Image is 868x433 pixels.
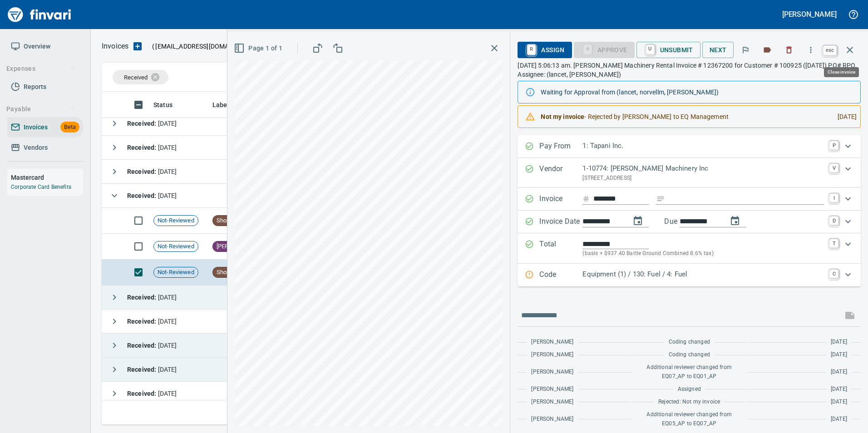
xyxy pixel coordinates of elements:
[823,45,837,55] a: esc
[829,141,838,150] a: P
[518,264,861,286] div: Expand
[574,45,635,53] div: Equipment required
[829,216,838,225] a: D
[113,70,168,84] div: Received
[127,120,158,127] strong: Received :
[154,216,198,225] span: Not-Reviewed
[153,99,184,110] span: Status
[582,249,824,258] p: (basis + $937.40 Battle Ground Combined 8.6% tax)
[831,338,847,347] span: [DATE]
[102,41,128,52] nav: breadcrumb
[7,36,83,57] a: Overview
[801,40,821,60] button: More
[127,168,158,175] strong: Received :
[531,338,573,347] span: [PERSON_NAME]
[102,41,128,52] p: Invoices
[124,74,148,81] span: Received
[525,42,564,58] span: Assign
[212,99,244,110] span: Labels
[646,44,655,54] a: U
[829,163,838,172] a: V
[582,269,824,280] p: Equipment (1) / 130: Fuel / 4: Fuel
[637,363,741,381] span: Additional reviewer changed from EQ07_AP to EQ01_AP
[3,101,79,118] button: Payable
[531,415,573,424] span: [PERSON_NAME]
[127,318,158,325] strong: Received :
[127,168,177,175] span: [DATE]
[539,239,582,258] p: Total
[7,77,83,97] a: Reports
[582,174,824,183] p: [STREET_ADDRESS]
[541,113,584,120] strong: Not my invoice
[11,184,71,190] a: Corporate Card Benefits
[128,41,147,52] button: Upload an Invoice
[830,108,857,125] div: [DATE]
[127,342,177,349] span: [DATE]
[5,4,74,25] img: Finvari
[829,269,838,278] a: C
[518,233,861,264] div: Expand
[6,63,75,74] span: Expenses
[147,42,261,51] p: ( )
[724,210,746,232] button: change due date
[153,99,173,110] span: Status
[518,61,861,79] p: [DATE] 5:06:13 am. [PERSON_NAME] Machinery Rental Invoice # 12367200 for Customer # 100925 ([DATE...
[831,385,847,394] span: [DATE]
[839,305,861,326] span: This records your message into the invoice and notifies anyone mentioned
[539,141,582,153] p: Pay From
[669,350,710,359] span: Coding changed
[154,42,259,51] span: [EMAIL_ADDRESS][DOMAIN_NAME]
[780,7,839,21] button: [PERSON_NAME]
[127,294,177,301] span: [DATE]
[127,294,158,301] strong: Received :
[527,44,536,54] a: R
[539,163,582,182] p: Vendor
[539,269,582,281] p: Code
[127,390,158,397] strong: Received :
[702,42,734,59] button: Next
[24,122,48,133] span: Invoices
[829,239,838,248] a: T
[664,216,707,227] p: Due
[541,84,853,100] div: Waiting for Approval from (lancet, norvellm, [PERSON_NAME])
[127,318,177,325] span: [DATE]
[656,194,665,203] svg: Invoice description
[531,350,573,359] span: [PERSON_NAME]
[127,120,177,127] span: [DATE]
[539,216,582,228] p: Invoice Date
[678,385,701,394] span: Assigned
[637,410,741,428] span: Additional reviewer changed from EQ05_AP to EQ07_AP
[644,42,693,58] span: Unsubmit
[127,342,158,349] strong: Received :
[518,135,861,158] div: Expand
[735,40,755,60] button: Flag
[127,144,177,151] span: [DATE]
[127,366,158,373] strong: Received :
[531,398,573,407] span: [PERSON_NAME]
[24,41,50,52] span: Overview
[831,368,847,377] span: [DATE]
[636,42,700,58] button: UUnsubmit
[7,138,83,158] a: Vendors
[24,81,46,93] span: Reports
[127,192,177,199] span: [DATE]
[236,43,282,54] span: Page 1 of 1
[154,242,198,251] span: Not-Reviewed
[213,216,234,225] span: Shop
[582,193,590,204] svg: Invoice number
[779,40,799,60] button: Discard
[127,390,177,397] span: [DATE]
[669,338,710,347] span: Coding changed
[127,192,158,199] strong: Received :
[627,210,649,232] button: change date
[232,40,286,57] button: Page 1 of 1
[212,99,232,110] span: Labels
[531,385,573,394] span: [PERSON_NAME]
[518,158,861,188] div: Expand
[757,40,777,60] button: Labels
[539,193,582,205] p: Invoice
[213,268,234,277] span: Shop
[127,144,158,151] strong: Received :
[518,42,572,58] button: RAssign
